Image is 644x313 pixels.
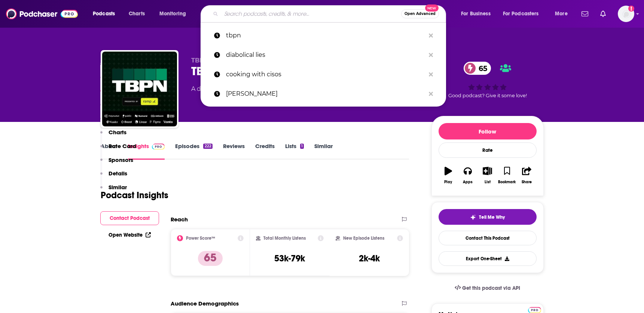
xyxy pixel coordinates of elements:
p: 65 [198,251,223,266]
h3: 53k-79k [274,253,305,264]
button: Open AdvancedNew [401,9,439,18]
button: Follow [439,123,537,139]
span: For Business [461,9,491,19]
h2: Reach [171,216,188,223]
h2: New Episode Listens [343,236,384,241]
a: tbpn [201,26,446,45]
a: Show notifications dropdown [579,7,591,20]
img: User Profile [618,6,634,22]
button: Apps [458,162,477,189]
div: Apps [463,180,473,184]
span: Get this podcast via API [462,285,520,291]
button: Share [517,162,536,189]
a: Contact This Podcast [439,231,537,245]
button: List [477,162,497,189]
p: diabolical lies [226,45,425,65]
h2: Audience Demographics [171,300,239,307]
svg: Add a profile image [628,6,634,12]
p: tbpn [226,26,425,45]
div: Bookmark [498,180,516,184]
input: Search podcasts, credits, & more... [221,8,401,20]
img: TBPN [102,52,177,126]
a: Get this podcast via API [449,279,527,297]
div: 1 [300,144,304,149]
a: Open Website [109,232,151,238]
img: Podchaser Pro [528,307,541,313]
div: A daily podcast [191,85,352,93]
a: Reviews [223,142,245,160]
h2: Total Monthly Listens [263,236,306,241]
a: Similar [314,142,333,160]
div: List [485,180,491,184]
button: open menu [498,8,550,20]
span: For Podcasters [503,9,539,19]
span: New [425,4,439,12]
h2: Power Score™ [186,236,215,241]
button: Rate Card [100,142,136,156]
span: Monitoring [159,9,186,19]
div: Search podcasts, credits, & more... [208,5,453,22]
span: Good podcast? Give it some love! [448,93,527,98]
a: [PERSON_NAME] [201,84,446,104]
p: naveen rao [226,84,425,104]
span: 65 [471,62,491,75]
a: Lists1 [285,142,304,160]
button: Bookmark [497,162,517,189]
button: Similar [100,184,127,197]
button: Show profile menu [618,6,634,22]
a: Pro website [528,306,541,313]
button: open menu [456,8,500,20]
span: Open Advanced [405,12,436,16]
span: TBPN Corp [191,57,226,64]
button: Contact Podcast [100,211,159,225]
span: Logged in as inkhouseNYC [618,6,634,22]
div: Share [522,180,532,184]
img: Podchaser - Follow, Share and Rate Podcasts [6,7,78,21]
button: open menu [154,8,196,20]
p: Details [109,170,127,177]
p: Sponsors [109,156,133,163]
button: Details [100,170,127,184]
button: open menu [550,8,577,20]
span: Podcasts [93,9,115,19]
a: Credits [255,142,275,160]
div: 65Good podcast? Give it some love! [431,57,544,103]
button: Sponsors [100,156,133,170]
p: Similar [109,184,127,191]
button: Export One-Sheet [439,251,537,266]
p: Rate Card [109,142,136,150]
h3: 2k-4k [359,253,380,264]
a: diabolical lies [201,45,446,65]
a: cooking with cisos [201,65,446,84]
div: 222 [203,144,212,149]
button: tell me why sparkleTell Me Why [439,209,537,225]
span: Charts [129,9,145,19]
button: open menu [88,8,125,20]
a: Show notifications dropdown [597,7,609,20]
div: Rate [439,142,537,158]
a: 65 [464,62,491,75]
a: Episodes222 [175,142,212,160]
button: Play [439,162,458,189]
div: Play [444,180,452,184]
span: More [555,9,568,19]
span: Tell Me Why [479,214,505,220]
a: Charts [124,8,149,20]
p: cooking with cisos [226,65,425,84]
img: tell me why sparkle [470,214,476,220]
